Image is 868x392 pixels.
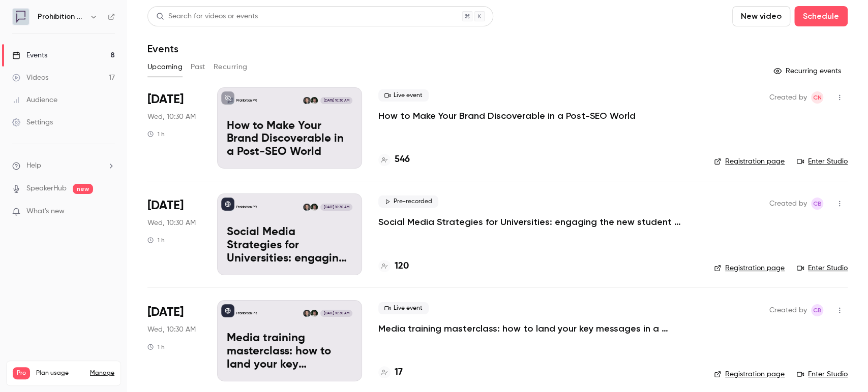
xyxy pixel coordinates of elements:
span: [DATE] [147,304,184,320]
div: Oct 8 Wed, 10:30 AM (Europe/London) [147,300,201,381]
a: How to Make Your Brand Discoverable in a Post-SEO World [378,110,636,122]
h4: 546 [395,153,410,167]
span: Plan usage [36,369,84,377]
div: Search for videos or events [156,11,258,22]
img: Chris Norton [303,310,310,317]
a: 17 [378,366,403,379]
a: Manage [90,369,114,377]
span: [DATE] 10:30 AM [320,310,352,317]
a: 546 [378,153,410,167]
a: Enter Studio [797,156,848,167]
h4: 120 [395,259,409,273]
h1: Events [147,43,178,55]
span: Wed, 10:30 AM [147,112,196,122]
div: Videos [12,73,48,83]
a: Enter Studio [797,369,848,379]
button: Past [191,59,205,75]
p: Media training masterclass: how to land your key messages in a digital-first world [227,332,352,371]
button: Schedule [794,6,848,26]
div: 1 h [147,236,165,244]
span: [DATE] 10:30 AM [320,204,352,211]
span: [DATE] 10:30 AM [320,97,352,104]
h6: Prohibition PR [38,12,85,22]
a: Media training masterclass: how to land your key messages in a digital-first worldProhibition PRW... [217,300,362,381]
img: Prohibition PR [13,9,29,25]
p: Prohibition PR [236,311,257,316]
a: Registration page [714,369,785,379]
span: Live event [378,89,429,102]
img: Chris Norton [303,204,310,211]
h4: 17 [395,366,403,379]
img: Will Ockenden [311,97,318,104]
div: Events [12,50,47,60]
button: Upcoming [147,59,183,75]
span: Created by [769,304,807,316]
span: CB [813,198,822,210]
span: new [73,184,93,194]
span: What's new [26,206,65,217]
span: Claire Beaumont [811,304,823,316]
span: [DATE] [147,198,184,214]
div: Audience [12,95,57,105]
span: Live event [378,302,429,314]
a: Registration page [714,156,785,167]
span: CN [813,91,822,104]
button: New video [732,6,790,26]
span: Chris Norton [811,91,823,104]
div: 1 h [147,343,165,351]
span: Created by [769,198,807,210]
div: 1 h [147,130,165,138]
p: Prohibition PR [236,98,257,103]
a: Social Media Strategies for Universities: engaging the new student cohort [378,216,683,228]
a: Registration page [714,263,785,273]
a: SpeakerHub [26,183,67,194]
button: Recurring events [769,63,848,79]
span: CB [813,304,822,316]
div: Sep 24 Wed, 10:30 AM (Europe/London) [147,193,201,275]
span: [DATE] [147,91,184,108]
p: Social Media Strategies for Universities: engaging the new student cohort [227,226,352,265]
a: 120 [378,259,409,273]
span: Claire Beaumont [811,198,823,210]
a: How to Make Your Brand Discoverable in a Post-SEO WorldProhibition PRWill OckendenChris Norton[DA... [217,87,362,169]
span: Pro [13,367,30,379]
a: Media training masterclass: how to land your key messages in a digital-first world [378,322,683,335]
span: Help [26,160,41,171]
li: help-dropdown-opener [12,160,115,171]
img: Chris Norton [303,97,310,104]
span: Pre-recorded [378,195,438,208]
img: Will Ockenden [311,310,318,317]
button: Recurring [214,59,248,75]
div: Settings [12,117,53,127]
a: Enter Studio [797,263,848,273]
span: Created by [769,91,807,104]
span: Wed, 10:30 AM [147,324,196,335]
div: Sep 17 Wed, 10:30 AM (Europe/London) [147,87,201,169]
span: Wed, 10:30 AM [147,218,196,228]
p: How to Make Your Brand Discoverable in a Post-SEO World [227,120,352,159]
p: Prohibition PR [236,205,257,210]
a: Social Media Strategies for Universities: engaging the new student cohortProhibition PRWill Ocken... [217,193,362,275]
img: Will Ockenden [311,204,318,211]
